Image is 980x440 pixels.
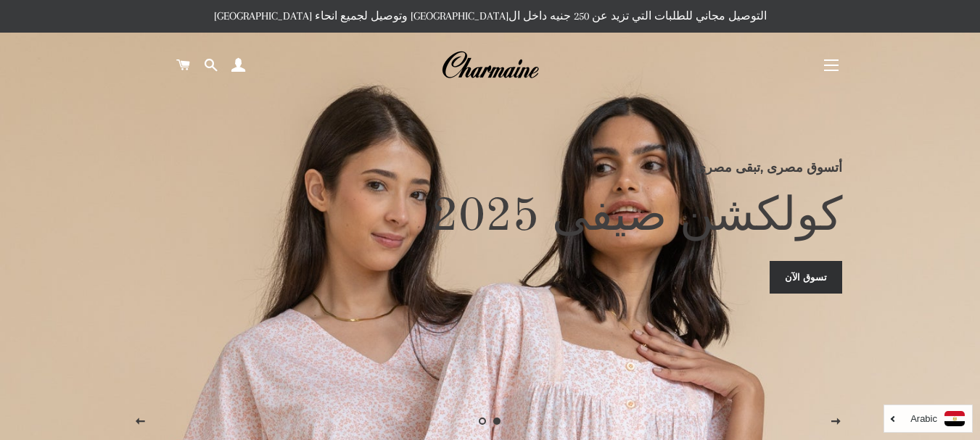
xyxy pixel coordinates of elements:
[818,404,854,440] button: الصفحه التالية
[441,49,539,81] img: Charmaine Egypt
[476,414,490,428] a: تحميل الصور 2
[770,261,842,293] a: تسوق الآن
[892,411,965,426] a: Arabic
[122,404,158,440] button: الصفحه السابقة
[138,188,842,246] h2: كولكشن صيفى 2025
[138,157,842,178] p: أتسوق مصرى ,تبقى مصرى
[490,414,505,428] a: الصفحه 1current
[910,414,937,423] i: Arabic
